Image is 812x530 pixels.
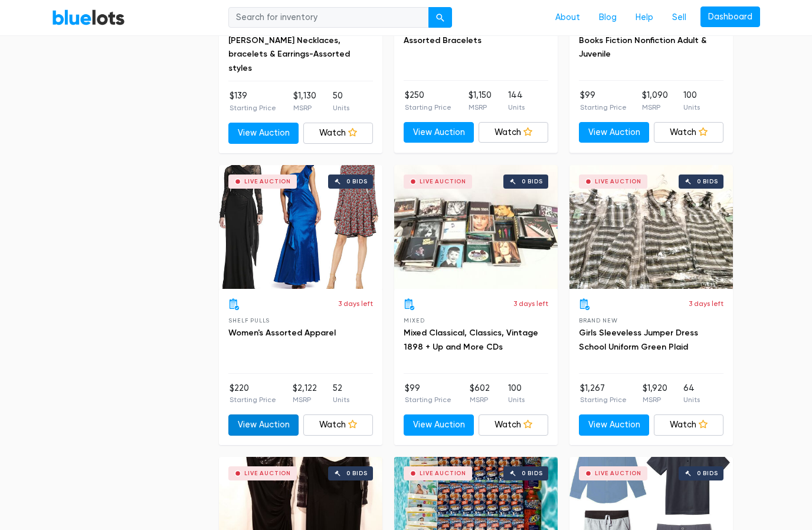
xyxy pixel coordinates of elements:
[333,382,349,406] li: 52
[643,394,667,405] p: MSRP
[228,317,270,324] span: Shelf Pulls
[697,179,718,185] div: 0 bids
[643,382,667,406] li: $1,920
[580,382,627,406] li: $1,267
[642,102,668,113] p: MSRP
[404,414,474,436] a: View Auction
[689,298,723,309] p: 3 days left
[579,328,698,352] a: Girls Sleeveless Jumper Dress School Uniform Green Plaid
[303,123,374,144] a: Watch
[595,179,641,185] div: Live Auction
[219,165,382,289] a: Live Auction 0 bids
[697,470,718,476] div: 0 bids
[303,414,374,436] a: Watch
[228,123,299,144] a: View Auction
[404,328,538,352] a: Mixed Classical, Classics, Vintage 1898 + Up and More CDs
[683,394,700,405] p: Units
[626,6,663,29] a: Help
[230,103,276,113] p: Starting Price
[333,90,349,113] li: 50
[522,179,543,185] div: 0 bids
[479,122,549,143] a: Watch
[508,394,525,405] p: Units
[580,394,627,405] p: Starting Price
[293,103,316,113] p: MSRP
[404,317,424,324] span: Mixed
[683,102,700,113] p: Units
[394,165,558,289] a: Live Auction 0 bids
[590,6,626,29] a: Blog
[346,470,368,476] div: 0 bids
[404,122,474,143] a: View Auction
[228,7,429,28] input: Search for inventory
[508,382,525,406] li: 100
[469,102,492,113] p: MSRP
[654,122,724,143] a: Watch
[579,414,649,436] a: View Auction
[52,9,125,26] a: BlueLots
[663,6,696,29] a: Sell
[230,394,276,405] p: Starting Price
[405,102,451,113] p: Starting Price
[569,165,733,289] a: Live Auction 0 bids
[654,414,724,436] a: Watch
[230,382,276,406] li: $220
[405,89,451,113] li: $250
[420,470,466,476] div: Live Auction
[508,102,525,113] p: Units
[333,103,349,113] p: Units
[522,470,543,476] div: 0 bids
[338,298,373,309] p: 3 days left
[513,298,548,309] p: 3 days left
[228,414,299,436] a: View Auction
[508,89,525,113] li: 144
[642,89,668,113] li: $1,090
[579,317,617,324] span: Brand New
[346,179,368,185] div: 0 bids
[470,382,490,406] li: $602
[580,89,627,113] li: $99
[479,414,549,436] a: Watch
[469,89,492,113] li: $1,150
[244,179,291,185] div: Live Auction
[293,394,317,405] p: MSRP
[244,470,291,476] div: Live Auction
[420,179,466,185] div: Live Auction
[580,102,627,113] p: Starting Price
[595,470,641,476] div: Live Auction
[546,6,590,29] a: About
[683,382,700,406] li: 64
[228,328,336,338] a: Women's Assorted Apparel
[405,382,451,406] li: $99
[470,394,490,405] p: MSRP
[700,6,760,28] a: Dashboard
[683,89,700,113] li: 100
[230,90,276,113] li: $139
[405,394,451,405] p: Starting Price
[293,90,316,113] li: $1,130
[404,35,482,45] a: Assorted Bracelets
[293,382,317,406] li: $2,122
[579,122,649,143] a: View Auction
[333,394,349,405] p: Units
[228,35,350,74] a: [PERSON_NAME] Necklaces, bracelets & Earrings-Assorted styles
